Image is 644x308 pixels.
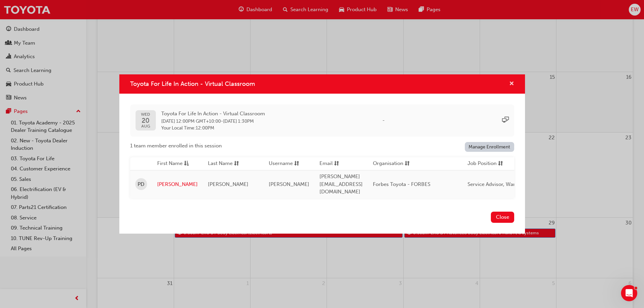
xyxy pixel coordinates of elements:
div: Toyota For Life In Action - Virtual Classroom [119,74,525,233]
span: WED [141,112,150,117]
span: Job Position [468,160,497,168]
span: sorting-icon [334,160,339,168]
span: cross-icon [509,81,514,87]
button: Last Namesorting-icon [208,160,245,168]
span: Toyota For Life In Action - Virtual Classroom [130,80,255,88]
span: Forbes Toyota - FORBES [373,181,430,187]
span: AUG [141,124,150,128]
button: Usernamesorting-icon [269,160,306,168]
span: First Name [157,160,183,168]
span: [PERSON_NAME] [269,181,309,187]
span: asc-icon [184,160,189,168]
button: cross-icon [509,80,514,88]
span: [PERSON_NAME] [208,181,248,187]
iframe: Intercom live chat [621,285,637,301]
span: Email [319,160,333,168]
span: Organisation [373,160,403,168]
span: sorting-icon [405,160,410,168]
span: Service Advisor, Warranty Manager [468,181,549,187]
button: Organisationsorting-icon [373,160,410,168]
span: [PERSON_NAME][EMAIL_ADDRESS][DOMAIN_NAME] [319,173,363,195]
span: 20 Aug 2025 12:00PM GMT+10:00 [161,118,221,124]
span: Username [269,160,293,168]
a: [PERSON_NAME] [157,181,198,188]
button: Job Positionsorting-icon [468,160,505,168]
span: sorting-icon [498,160,503,168]
span: Toyota For Life In Action - Virtual Classroom [161,110,265,118]
span: Your Local Time : 12:00PM [161,125,265,131]
button: Close [491,212,514,223]
span: 20 [141,117,150,124]
span: sorting-icon [234,160,239,168]
span: sorting-icon [294,160,299,168]
span: PD [138,181,144,188]
a: Manage Enrollment [465,142,514,152]
span: 1 team member enrolled in this session [130,142,222,150]
span: - [382,117,385,123]
span: sessionType_ONLINE_URL-icon [502,117,509,124]
button: Emailsorting-icon [319,160,357,168]
span: Last Name [208,160,233,168]
div: - [161,110,265,131]
button: First Nameasc-icon [157,160,194,168]
span: 20 Aug 2025 1:30PM [223,118,254,124]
